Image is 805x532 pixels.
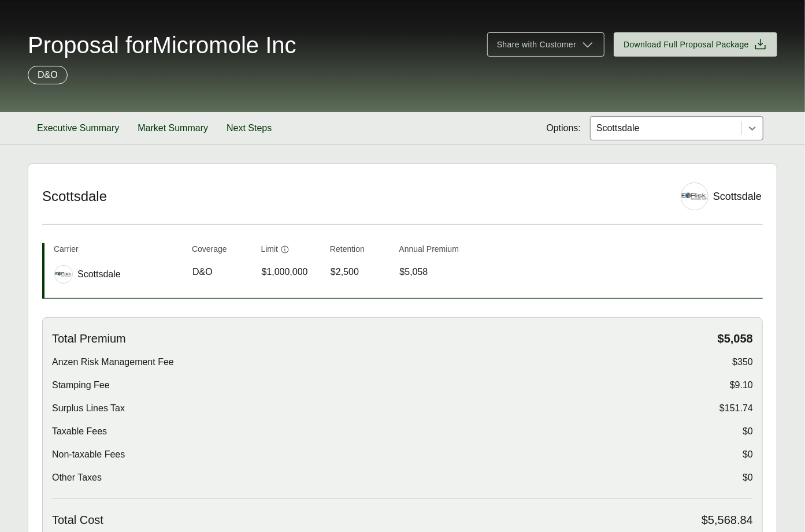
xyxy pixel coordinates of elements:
[42,188,667,205] h2: Scottsdale
[330,243,390,260] th: Retention
[399,243,459,260] th: Annual Premium
[55,266,72,283] img: Scottsdale logo
[77,267,121,281] span: Scottsdale
[192,265,213,279] span: D&O
[52,471,102,485] span: Other Taxes
[262,265,308,279] span: $1,000,000
[261,243,321,260] th: Limit
[52,378,110,392] span: Stamping Fee
[719,401,753,415] span: $151.74
[546,121,581,135] span: Options:
[730,378,753,392] span: $9.10
[702,513,753,527] span: $5,568.84
[52,448,125,462] span: Non-taxable Fees
[28,112,128,144] button: Executive Summary
[743,448,753,462] span: $0
[681,183,708,210] img: Scottsdale logo
[54,243,183,260] th: Carrier
[331,265,359,279] span: $2,500
[400,265,428,279] span: $5,058
[743,471,753,485] span: $0
[487,32,604,57] button: Share with Customer
[128,112,217,144] button: Market Summary
[624,39,749,51] span: Download Full Proposal Package
[718,332,753,346] span: $5,058
[732,355,753,369] span: $350
[52,401,125,415] span: Surplus Lines Tax
[497,39,576,51] span: Share with Customer
[38,68,58,82] p: D&O
[52,425,107,438] span: Taxable Fees
[192,243,252,260] th: Coverage
[217,112,281,144] button: Next Steps
[52,355,174,369] span: Anzen Risk Management Fee
[52,332,126,346] span: Total Premium
[614,32,777,57] button: Download Full Proposal Package
[743,425,753,438] span: $0
[52,513,103,527] span: Total Cost
[28,34,296,57] span: Proposal for Micromole Inc
[713,189,762,204] div: Scottsdale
